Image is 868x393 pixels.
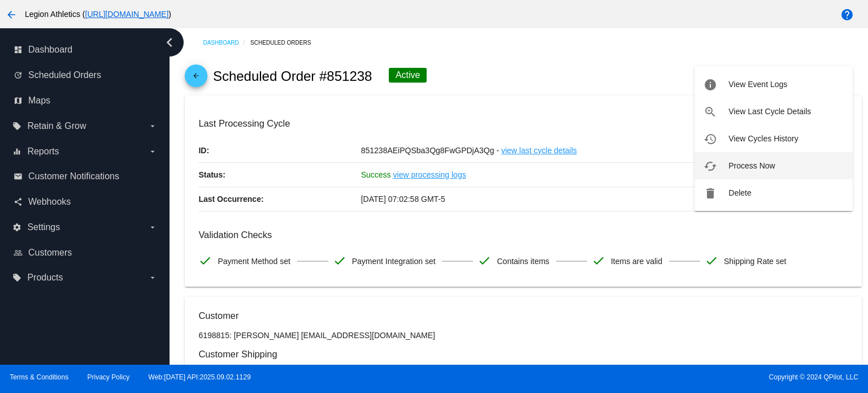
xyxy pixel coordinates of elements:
[704,132,717,146] mat-icon: history
[728,188,751,197] span: Delete
[704,187,717,200] mat-icon: delete
[704,105,717,119] mat-icon: zoom_in
[728,80,787,89] span: View Event Logs
[704,159,717,173] mat-icon: cached
[728,134,798,143] span: View Cycles History
[728,107,811,116] span: View Last Cycle Details
[704,78,717,92] mat-icon: info
[728,161,775,170] span: Process Now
